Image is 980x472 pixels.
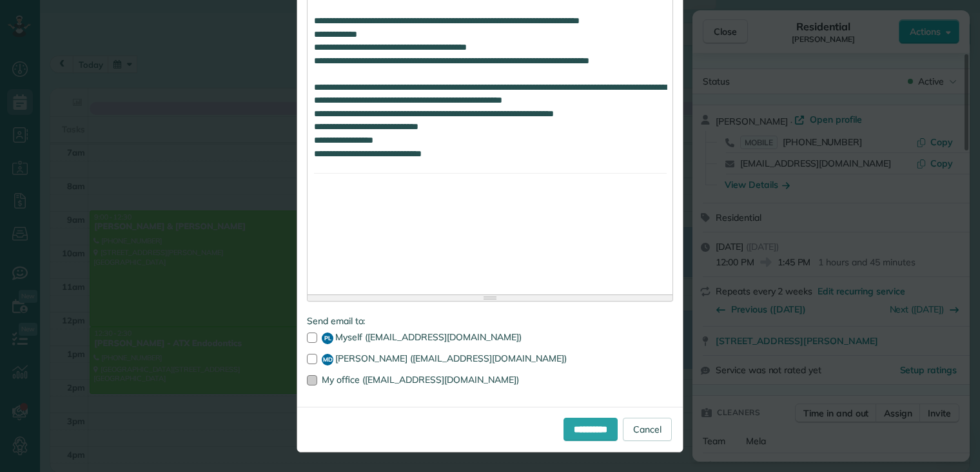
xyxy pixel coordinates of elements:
[307,314,673,327] label: Send email to:
[308,295,672,301] div: Resize
[623,418,672,441] a: Cancel
[307,354,673,365] label: [PERSON_NAME] ([EMAIL_ADDRESS][DOMAIN_NAME])
[307,333,673,344] label: Myself ([EMAIL_ADDRESS][DOMAIN_NAME])
[307,375,673,384] label: My office ([EMAIL_ADDRESS][DOMAIN_NAME])
[322,354,333,365] span: MD
[322,333,333,344] span: PL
